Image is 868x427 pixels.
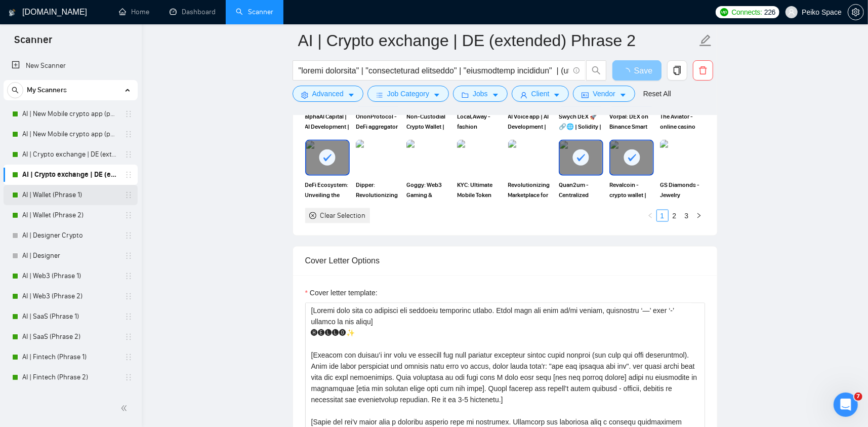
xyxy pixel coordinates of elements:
[118,300,138,327] span: 😃
[7,82,23,98] button: search
[848,4,864,20] button: setting
[669,210,681,222] li: 2
[681,210,693,222] li: 3
[356,180,400,200] span: Dipper: Revolutionizing Wealth Amplification! 🚀💰📊 | React | Laravel
[660,140,705,175] img: portfolio thumbnail image
[693,66,713,75] span: delete
[660,180,705,200] span: GS Diamonds - Jewelry marketplace | JavaScript | React | Node.js
[657,210,668,221] a: 1
[582,91,589,99] span: idcard
[22,387,118,408] a: AI | Marketplace (Phrase 1)
[22,205,118,225] a: AI | Wallet (Phrase 2)
[848,8,863,16] span: setting
[696,213,702,219] span: right
[125,313,133,321] span: holder
[457,111,502,132] span: Local,Away - fashion Marketplace | Node.js | JavaScript | Stripe | PWA
[764,7,775,18] span: 226
[125,211,133,219] span: holder
[619,91,627,99] span: caret-down
[27,80,67,100] span: My Scanners
[453,86,508,102] button: folderJobscaret-down
[356,140,400,175] img: portfolio thumbnail image
[236,8,273,16] a: searchScanner
[9,5,16,21] img: logo
[22,286,118,306] a: AI | Web3 (Phrase 2)
[699,34,712,47] span: edit
[158,4,178,23] button: Развернуть окно
[299,64,569,77] input: Search Freelance Jobs...
[854,393,862,401] span: 7
[457,180,502,200] span: KYC: Ultimate Mobile Token Management | React Native | iOS | Android
[22,327,118,347] a: AI | SaaS (Phrase 2)
[309,212,316,219] span: close-circle
[22,104,118,124] a: AI | New Mobile crypto app (phrase 1)
[473,88,488,99] span: Jobs
[125,333,133,341] span: holder
[293,86,363,102] button: settingAdvancedcaret-down
[644,210,656,222] li: Previous Page
[406,140,451,175] img: portfolio thumbnail image
[94,304,108,325] span: 😐
[62,304,88,325] span: disappointed reaction
[644,210,656,222] button: left
[125,150,133,159] span: holder
[38,337,163,345] a: Открыть в справочном центре
[586,60,606,81] button: search
[8,87,23,94] span: search
[387,88,429,99] span: Job Category
[356,111,400,132] span: OrionProtocol - DeFi aggregator and exchanger | React | Node.js | PHP
[462,91,469,99] span: folder
[22,306,118,327] a: AI | SaaS (Phrase 1)
[22,144,118,165] a: AI | Crypto exchange | DE (extended) Phrase 1
[512,86,569,102] button: userClientcaret-down
[125,252,133,260] span: holder
[22,266,118,286] a: AI | Web3 (Phrase 1)
[587,66,606,75] span: search
[301,91,308,99] span: setting
[125,130,133,138] span: holder
[508,180,553,200] span: Revolutionizing Marketplace for Every Need | Laravel | React | Node.js
[4,56,138,76] li: New Scanner
[593,88,615,99] span: Vendor
[22,246,118,266] a: AI | Designer
[7,4,26,23] button: go back
[348,91,355,99] span: caret-down
[125,171,133,179] span: holder
[406,111,451,132] span: Non-Custodial Crypto Wallet | Node.js | React Native | Firebase
[622,68,634,76] span: loading
[22,124,118,144] a: AI | New Mobile crypto app (phrase 2)
[320,210,366,221] div: Clear Selection
[508,111,553,132] span: AI Voice app | AI Development | React Native | Node.js | AI-voice
[305,247,705,276] div: Cover Letter Options
[553,91,560,99] span: caret-down
[88,304,114,325] span: neutral face reaction
[848,8,864,16] a: setting
[125,110,133,118] span: holder
[732,7,762,18] span: Connects:
[573,86,635,102] button: idcardVendorcaret-down
[634,64,652,77] span: Save
[110,300,145,327] span: smiley reaction
[298,28,697,53] input: Scanner name...
[531,88,550,99] span: Client
[312,88,344,99] span: Advanced
[305,111,350,132] span: alphaAI Capital | AI Development | Artificial Intelligence | Trading
[559,180,603,200] span: Quan2um - Centralized crypto exchange | React | Node.js | Laravel
[492,91,499,99] span: caret-down
[125,231,133,240] span: holder
[125,292,133,300] span: holder
[406,180,451,200] span: Goggy: Web3 Gaming & Fitness Integration | Solidity | React | Node.js
[22,347,118,367] a: AI | Fintech (Phrase 1)
[834,393,858,417] iframe: To enrich screen reader interactions, please activate Accessibility in Grammarly extension settings
[612,60,662,81] button: Save
[559,111,603,132] span: Swych DEX 🚀🔗🌐 | Solidity | React | PancakeSwap
[120,403,131,413] span: double-left
[22,165,118,185] a: AI | Crypto exchange | DE (extended) Phrase 2
[125,272,133,280] span: holder
[22,225,118,246] a: AI | Designer Crypto
[119,8,149,16] a: homeHome
[667,60,687,81] button: copy
[668,66,687,75] span: copy
[305,180,350,200] span: DeFi Ecosystem: Unveiling the Future of Finance!🌐🚀 | Node.js | React
[669,210,680,221] a: 2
